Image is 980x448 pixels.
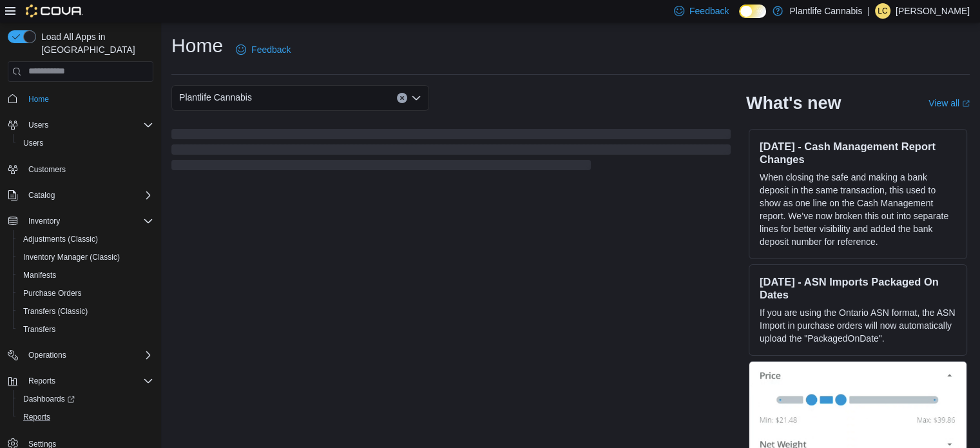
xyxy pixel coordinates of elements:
button: Open list of options [411,93,421,103]
h2: What's new [746,93,841,113]
button: Customers [3,160,159,179]
a: Adjustments (Classic) [18,231,103,247]
a: Home [23,92,54,107]
span: Operations [23,347,153,363]
span: Purchase Orders [23,288,82,298]
a: Transfers [18,322,61,337]
button: Reports [23,373,61,389]
button: Inventory Manager (Classic) [13,248,159,266]
button: Purchase Orders [13,284,159,302]
button: Users [13,134,159,152]
a: Transfers (Classic) [18,304,93,319]
span: Purchase Orders [18,286,153,301]
span: Inventory Manager (Classic) [23,252,120,262]
span: Plantlife Cannabis [179,90,252,105]
span: Customers [28,164,66,175]
button: Transfers [13,320,159,338]
button: Users [23,117,53,133]
button: Transfers (Classic) [13,302,159,320]
svg: External link [962,100,970,108]
h3: [DATE] - ASN Imports Packaged On Dates [760,275,956,301]
span: Manifests [23,270,56,280]
span: Inventory [28,216,60,226]
span: Customers [23,161,153,177]
button: Reports [3,372,159,390]
a: Dashboards [13,390,159,408]
span: Home [28,94,49,104]
span: Adjustments (Classic) [18,231,153,247]
button: Reports [13,408,159,426]
button: Operations [3,346,159,364]
a: Customers [23,162,71,177]
span: Inventory Manager (Classic) [18,249,153,265]
a: Dashboards [18,391,80,407]
button: Adjustments (Classic) [13,230,159,248]
button: Manifests [13,266,159,284]
span: Feedback [251,43,291,56]
button: Catalog [3,186,159,204]
a: Manifests [18,268,61,283]
span: Dark Mode [739,18,740,19]
img: Cova [26,5,83,17]
span: Transfers (Classic) [23,306,88,317]
a: Feedback [231,37,296,63]
span: Feedback [689,5,729,17]
h1: Home [171,33,223,59]
span: Manifests [18,268,153,283]
span: Reports [28,376,55,386]
button: Clear input [397,93,407,103]
p: Plantlife Cannabis [789,3,862,19]
p: If you are using the Ontario ASN format, the ASN Import in purchase orders will now automatically... [760,306,956,345]
span: Reports [23,412,50,422]
span: Transfers [18,322,153,337]
span: Users [23,138,43,148]
input: Dark Mode [739,5,766,18]
span: Inventory [23,213,153,229]
button: Operations [23,347,72,363]
span: Home [23,91,153,107]
a: Reports [18,409,55,425]
span: Users [23,117,153,133]
button: Home [3,90,159,108]
span: Transfers [23,324,55,335]
p: When closing the safe and making a bank deposit in the same transaction, this used to show as one... [760,171,956,248]
span: Operations [28,350,66,360]
span: Dashboards [23,394,75,404]
span: Transfers (Classic) [18,304,153,319]
h3: [DATE] - Cash Management Report Changes [760,140,956,166]
span: Catalog [28,190,55,200]
span: Reports [18,409,153,425]
span: Users [18,135,153,151]
a: View allExternal link [928,98,970,108]
span: LC [878,3,887,19]
button: Inventory [3,212,159,230]
span: Catalog [23,188,153,203]
button: Users [3,116,159,134]
a: Purchase Orders [18,286,87,301]
span: Dashboards [18,391,153,407]
span: Loading [171,131,731,173]
span: Load All Apps in [GEOGRAPHIC_DATA] [36,30,153,56]
span: Users [28,120,48,130]
a: Inventory Manager (Classic) [18,249,125,265]
div: Leigha Cardinal [875,3,890,19]
span: Reports [23,373,153,389]
p: [PERSON_NAME] [896,3,970,19]
p: | [867,3,870,19]
button: Catalog [23,188,60,203]
span: Adjustments (Classic) [23,234,98,244]
a: Users [18,135,48,151]
button: Inventory [23,213,65,229]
